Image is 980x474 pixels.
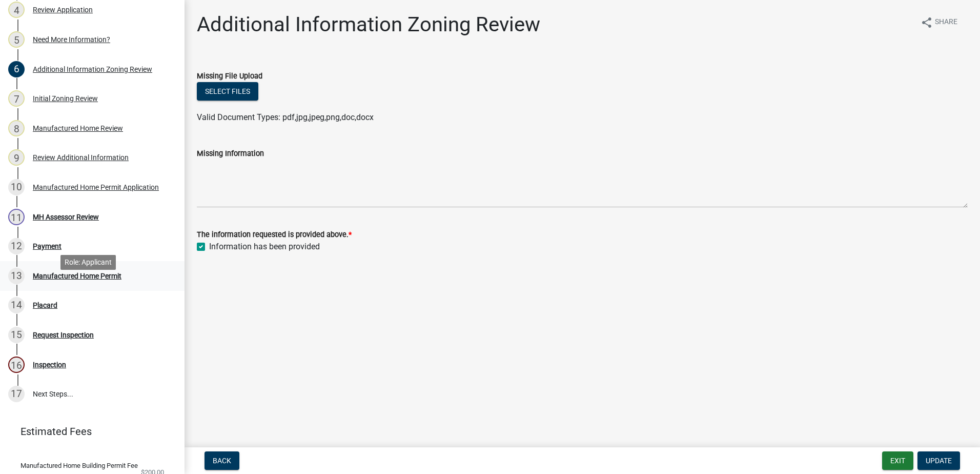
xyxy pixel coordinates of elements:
[921,16,933,29] i: share
[33,36,110,43] div: Need More Information?
[8,2,25,18] div: 4
[882,451,913,470] button: Exit
[8,357,25,373] div: 16
[33,272,121,280] div: Manufactured Home Permit
[197,12,540,37] h1: Additional Information Zoning Review
[33,302,57,309] div: Placard
[33,6,93,13] div: Review Application
[33,213,99,221] div: MH Assessor Review
[8,386,25,402] div: 17
[33,243,62,250] div: Payment
[209,241,320,253] label: Information has been provided
[935,16,957,29] span: Share
[8,90,25,107] div: 7
[912,12,966,32] button: shareShare
[8,149,25,166] div: 9
[197,150,264,157] label: Missing Information
[33,125,123,132] div: Manufactured Home Review
[33,154,129,161] div: Review Additional Information
[33,361,66,368] div: Inspection
[8,327,25,343] div: 15
[33,95,98,102] div: Initial Zoning Review
[8,120,25,136] div: 8
[8,31,25,48] div: 5
[8,297,25,313] div: 14
[197,73,262,80] label: Missing File Upload
[8,209,25,225] div: 11
[205,451,239,470] button: Back
[8,61,25,77] div: 6
[8,268,25,284] div: 13
[8,421,168,442] a: Estimated Fees
[197,231,352,239] label: The information requested is provided above.
[917,451,960,470] button: Update
[21,462,138,469] span: Manufactured Home Building Permit Fee
[197,82,258,101] button: Select files
[33,331,94,339] div: Request Inspection
[33,66,152,73] div: Additional Information Zoning Review
[60,255,116,270] div: Role: Applicant
[926,457,952,465] span: Update
[197,112,374,122] span: Valid Document Types: pdf,jpg,jpeg,png,doc,docx
[33,184,159,191] div: Manufactured Home Permit Application
[8,179,25,195] div: 10
[8,238,25,254] div: 12
[213,457,231,465] span: Back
